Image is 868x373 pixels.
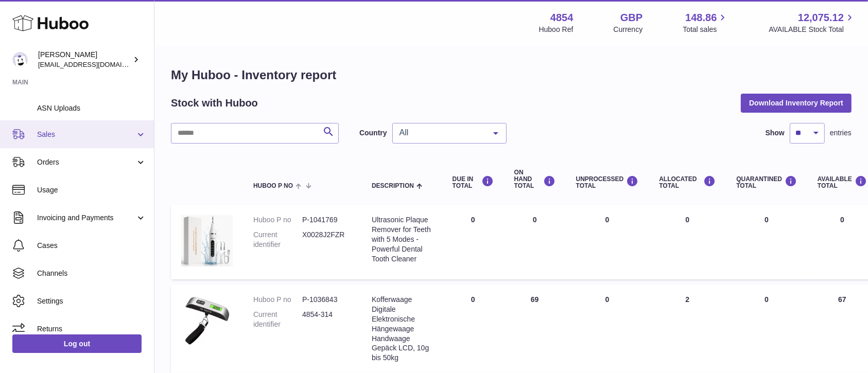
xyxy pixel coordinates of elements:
span: 148.86 [685,11,717,25]
a: 12,075.12 AVAILABLE Stock Total [769,11,856,34]
td: 0 [504,205,566,279]
td: 0 [442,205,504,279]
span: Description [372,183,414,189]
span: Huboo P no [253,183,293,189]
span: Channels [37,269,146,278]
dd: X0028J2FZR [302,230,351,250]
label: Show [766,128,785,138]
span: Total sales [683,25,728,34]
h2: Stock with Huboo [171,96,258,110]
h1: My Huboo - Inventory report [171,67,852,83]
span: entries [830,128,852,138]
div: Ultrasonic Plaque Remover for Teeth with 5 Modes - Powerful Dental Tooth Cleaner [372,215,432,263]
button: Download Inventory Report [741,94,852,112]
div: UNPROCESSED Total [576,175,639,189]
strong: 4854 [550,11,574,25]
td: 0 [566,205,649,279]
span: 12,075.12 [798,11,844,25]
dt: Huboo P no [253,215,302,225]
dd: 4854-314 [302,310,351,329]
span: Sales [37,130,135,139]
td: 0 [442,285,504,373]
span: All [397,128,485,138]
div: Huboo Ref [539,25,574,34]
div: DUE IN TOTAL [453,175,494,189]
dt: Current identifier [253,230,302,250]
span: Returns [37,324,146,334]
td: 69 [504,285,566,373]
a: 148.86 Total sales [683,11,728,34]
img: product image [181,215,233,267]
dt: Huboo P no [253,295,302,305]
span: 0 [765,216,769,224]
img: jimleo21@yahoo.gr [12,52,28,67]
div: AVAILABLE Total [818,175,867,189]
td: 0 [649,205,726,279]
div: ON HAND Total [514,169,555,190]
span: Invoicing and Payments [37,213,135,223]
div: Kofferwaage Digitale Elektronische Hängewaage Handwaage Gepäck LCD, 10g bis 50kg [372,295,432,363]
span: Usage [37,185,146,195]
label: Country [359,128,387,138]
span: [EMAIL_ADDRESS][DOMAIN_NAME] [38,60,151,68]
dt: Current identifier [253,310,302,329]
span: Settings [37,296,146,306]
td: 0 [566,285,649,373]
span: AVAILABLE Stock Total [769,25,856,34]
div: [PERSON_NAME] [38,50,131,69]
div: QUARANTINED Total [736,175,797,189]
span: ASN Uploads [37,103,146,113]
td: 2 [649,285,726,373]
span: Orders [37,157,135,167]
span: 0 [765,295,769,304]
img: product image [181,295,233,346]
a: Log out [12,334,142,353]
dd: P-1041769 [302,215,351,225]
span: Cases [37,241,146,251]
dd: P-1036843 [302,295,351,305]
strong: GBP [620,11,643,25]
div: Currency [614,25,643,34]
div: ALLOCATED Total [659,175,716,189]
